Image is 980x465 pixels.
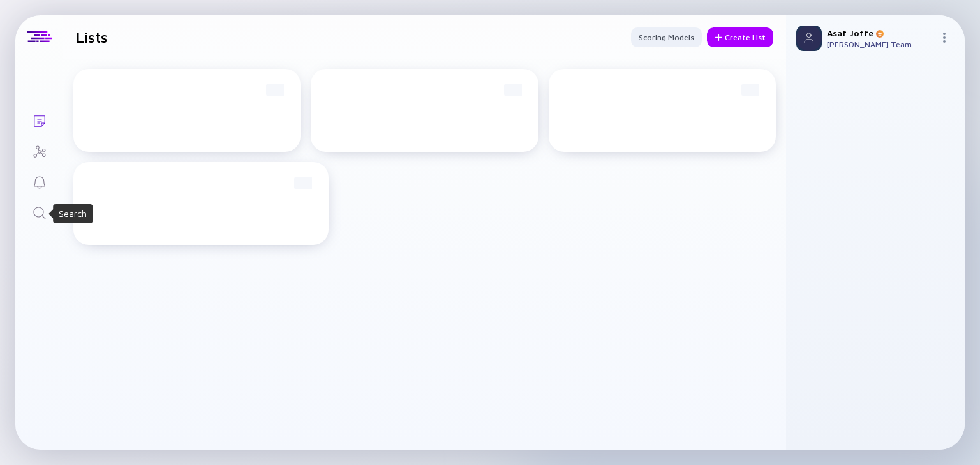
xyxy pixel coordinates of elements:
button: Scoring Models [631,27,702,47]
h1: Lists [76,28,108,46]
a: Search [15,196,63,227]
a: Reminders [15,166,63,196]
div: Search [59,207,87,220]
a: Investor Map [15,135,63,166]
a: Lists [15,105,63,135]
div: Asaf Joffe [827,27,934,38]
div: [PERSON_NAME] Team [827,40,934,49]
img: Profile Picture [796,26,822,51]
img: Menu [939,33,949,43]
button: Create List [707,27,773,47]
